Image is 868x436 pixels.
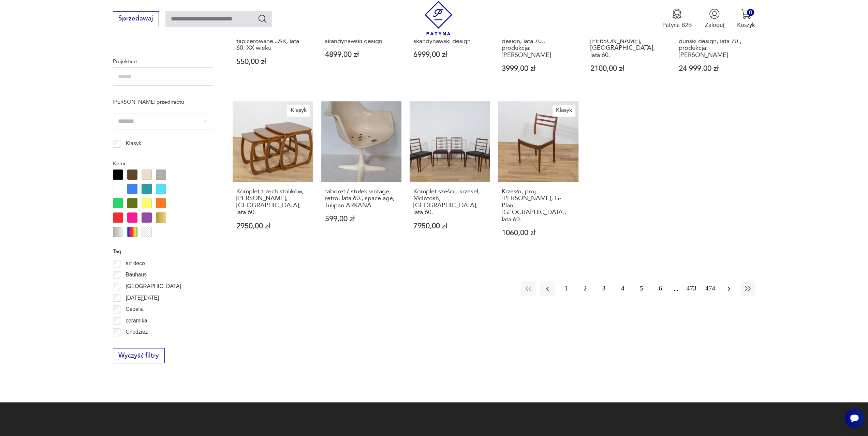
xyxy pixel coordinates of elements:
[126,270,147,279] p: Bauhaus
[126,259,145,268] p: art deco
[126,339,146,348] p: Ćmielów
[236,31,309,51] h3: Bukowe krzesło tapicerowane JAR, lata 60. XX wieku
[590,31,663,59] h3: Stolik kawowy, [PERSON_NAME], [GEOGRAPHIC_DATA], lata 60.
[325,188,398,209] h3: taboret / stołek vintage, retro, lata 60., space age, Tulipan ARKANA
[236,223,309,230] p: 2950,00 zł
[413,51,486,58] p: 6999,00 zł
[113,11,159,26] button: Sprzedawaj
[126,139,141,148] p: Klasyk
[325,215,398,223] p: 599,00 zł
[236,188,309,216] h3: Komplet trzech stolików, [PERSON_NAME], [GEOGRAPHIC_DATA], lata 60.
[597,281,611,296] button: 3
[413,188,486,216] h3: Komplet sześciu krzeseł, McIntosh, [GEOGRAPHIC_DATA], lata 60.
[502,65,575,72] p: 3999,00 zł
[502,229,575,237] p: 1060,00 zł
[559,281,573,296] button: 1
[703,281,718,296] button: 474
[577,281,592,296] button: 2
[679,31,752,59] h3: Sideboard palisandrowy, duński design, lata 70., produkcja: [PERSON_NAME]
[413,31,486,45] h3: Komoda dębowa, skandynawski design
[113,57,213,66] p: Projektant
[590,65,663,72] p: 2100,00 zł
[502,188,575,223] h3: Krzesło, proj. [PERSON_NAME], G-Plan, [GEOGRAPHIC_DATA], lata 60.
[325,31,398,45] h3: Biurko dębowe, skandynawski design
[615,281,630,296] button: 4
[705,9,724,29] button: Zaloguj
[662,21,692,29] p: Patyna B2B
[126,294,159,302] p: [DATE][DATE]
[705,21,724,29] p: Zaloguj
[737,9,755,29] button: 0Koszyk
[233,101,313,253] a: KlasykKomplet trzech stolików, Parker Knoll, Wielka Brytania, lata 60.Komplet trzech stolików, [P...
[502,31,575,59] h3: [PERSON_NAME], duński design, lata 70., produkcja: [PERSON_NAME]
[113,159,213,168] p: Kolor
[741,9,751,19] img: Ikona koszyka
[258,14,267,24] button: Szukaj
[684,281,698,296] button: 473
[113,97,213,106] p: [PERSON_NAME] przedmiotu
[653,281,667,296] button: 6
[709,9,720,19] img: Ikonka użytkownika
[126,316,147,325] p: ceramika
[662,9,692,29] button: Patyna B2B
[126,328,148,336] p: Chodzież
[662,9,692,29] a: Ikona medaluPatyna B2B
[113,247,213,256] p: Tag
[413,223,486,230] p: 7950,00 zł
[113,16,159,22] a: Sprzedawaj
[113,348,165,363] button: Wyczyść filtry
[321,101,401,253] a: taboret / stołek vintage, retro, lata 60., space age, Tulipan ARKANAtaboret / stołek vintage, ret...
[845,409,864,428] iframe: Smartsupp widget button
[421,1,456,35] img: Patyna - sklep z meblami i dekoracjami vintage
[679,65,752,72] p: 24 999,00 zł
[634,281,649,296] button: 5
[410,101,490,253] a: Komplet sześciu krzeseł, McIntosh, Wielka Brytania, lata 60.Komplet sześciu krzeseł, McIntosh, [G...
[498,101,578,253] a: KlasykKrzesło, proj. V. Wilkins, G-Plan, Wielka Brytania, lata 60.Krzesło, proj. [PERSON_NAME], G...
[325,51,398,58] p: 4899,00 zł
[126,305,144,314] p: Cepelia
[126,282,181,291] p: [GEOGRAPHIC_DATA]
[747,9,754,16] div: 0
[236,58,309,65] p: 550,00 zł
[737,21,755,29] p: Koszyk
[672,9,682,19] img: Ikona medalu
